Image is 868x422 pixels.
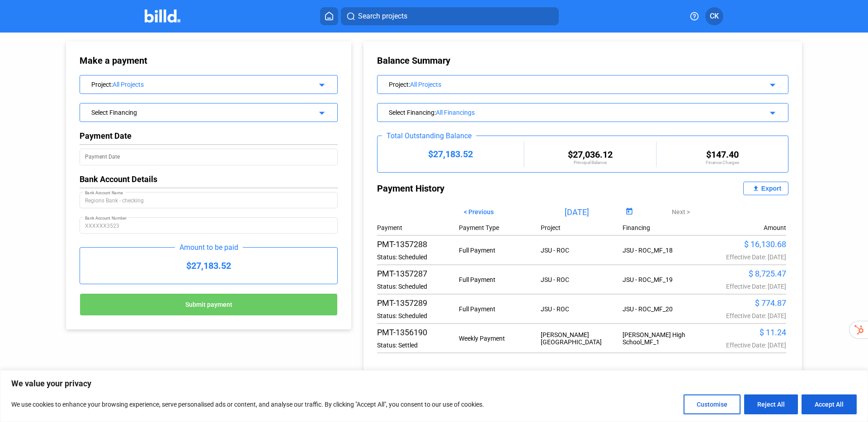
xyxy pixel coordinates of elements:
[657,160,788,165] div: Finance Charges
[358,11,407,22] span: Search projects
[459,305,541,313] div: Full Payment
[704,342,786,349] div: Effective Date: [DATE]
[341,7,559,25] button: Search projects
[541,331,623,346] div: [PERSON_NAME][GEOGRAPHIC_DATA]
[710,11,719,22] span: CK
[11,378,857,389] p: We value your privacy
[761,185,781,192] div: Export
[377,328,459,337] div: PMT-1356190
[744,394,798,414] button: Reject All
[382,131,476,140] div: Total Outstanding Balance
[377,342,459,349] div: Status: Settled
[704,269,786,278] div: $ 8,725.47
[80,248,337,284] div: $27,183.52
[541,276,623,283] div: JSU - ROC
[665,204,697,220] button: Next >
[623,247,704,254] div: JSU - ROC_MF_18
[409,81,410,88] span: :
[436,109,738,116] div: All Financings
[802,394,857,414] button: Accept All
[145,9,180,23] img: Billd Company Logo
[704,312,786,319] div: Effective Date: [DATE]
[524,149,656,160] div: $27,036.12
[750,183,761,194] mat-icon: file_upload
[410,81,738,88] div: All Projects
[111,81,113,88] span: :
[541,224,623,231] div: Project
[389,107,738,116] div: Select Financing
[377,283,459,290] div: Status: Scheduled
[766,106,777,117] mat-icon: arrow_drop_down
[672,208,690,216] span: Next >
[377,149,524,159] div: $27,183.52
[80,293,338,316] button: Submit payment
[459,335,541,342] div: Weekly Payment
[541,305,623,313] div: JSU - ROC
[623,224,704,231] div: Financing
[434,109,436,116] span: :
[704,253,786,261] div: Effective Date: [DATE]
[464,208,494,216] span: < Previous
[91,79,302,88] div: Project
[377,55,788,66] div: Balance Summary
[315,78,326,89] mat-icon: arrow_drop_down
[623,276,704,283] div: JSU - ROC_MF_19
[11,399,484,410] p: We use cookies to enhance your browsing experience, serve personalised ads or content, and analys...
[377,182,583,195] div: Payment History
[704,328,786,337] div: $ 11.24
[80,131,338,141] div: Payment Date
[459,224,541,231] div: Payment Type
[175,243,243,252] div: Amount to be paid
[389,79,738,88] div: Project
[377,224,459,231] div: Payment
[743,182,788,195] button: Export
[764,224,786,231] div: Amount
[80,174,338,184] div: Bank Account Details
[80,55,235,66] div: Make a payment
[377,298,459,308] div: PMT-1357289
[524,160,656,165] div: Principal Balance
[91,107,302,116] div: Select Financing
[541,247,623,254] div: JSU - ROC
[377,253,459,261] div: Status: Scheduled
[684,394,741,414] button: Customise
[623,331,704,346] div: [PERSON_NAME] High School_MF_1
[315,106,326,117] mat-icon: arrow_drop_down
[704,239,786,249] div: $ 16,130.68
[377,239,459,249] div: PMT-1357288
[704,298,786,308] div: $ 774.87
[657,149,788,160] div: $147.40
[623,305,704,313] div: JSU - ROC_MF_20
[704,283,786,290] div: Effective Date: [DATE]
[705,7,723,25] button: CK
[459,247,541,254] div: Full Payment
[185,301,232,309] span: Submit payment
[377,312,459,319] div: Status: Scheduled
[623,206,635,218] button: Open calendar
[459,276,541,283] div: Full Payment
[377,269,459,278] div: PMT-1357287
[766,78,777,89] mat-icon: arrow_drop_down
[457,204,500,220] button: < Previous
[113,81,302,88] div: All Projects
